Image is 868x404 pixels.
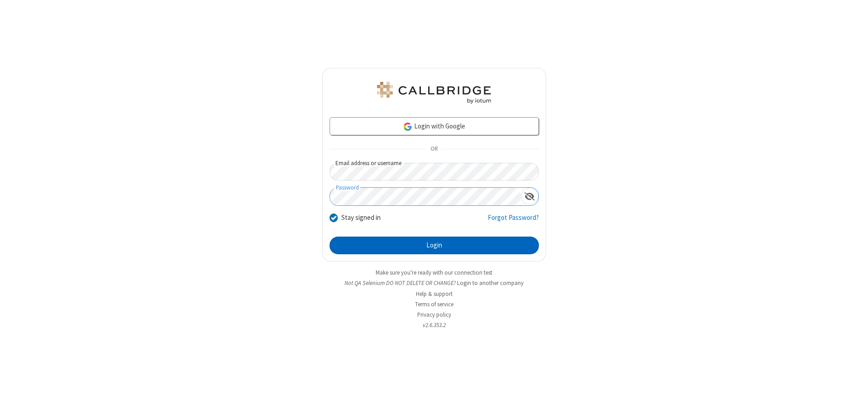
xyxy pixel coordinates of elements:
li: v2.6.353.2 [322,321,546,329]
a: Make sure you're ready with our connection test [376,269,492,276]
iframe: Chat [845,380,861,398]
a: Login with Google [330,117,539,135]
input: Password [330,188,521,205]
li: Not QA Selenium DO NOT DELETE OR CHANGE? [322,279,546,287]
a: Privacy policy [417,311,451,318]
a: Forgot Password? [488,213,539,230]
span: OR [427,143,441,156]
input: Email address or username [330,163,539,181]
a: Terms of service [415,300,453,308]
label: Stay signed in [341,213,381,223]
div: Show password [521,188,538,204]
img: google-icon.png [403,122,413,132]
button: Login [330,237,539,255]
img: QA Selenium DO NOT DELETE OR CHANGE [375,82,493,104]
button: Login to another company [457,279,524,287]
a: Help & support [416,290,453,298]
